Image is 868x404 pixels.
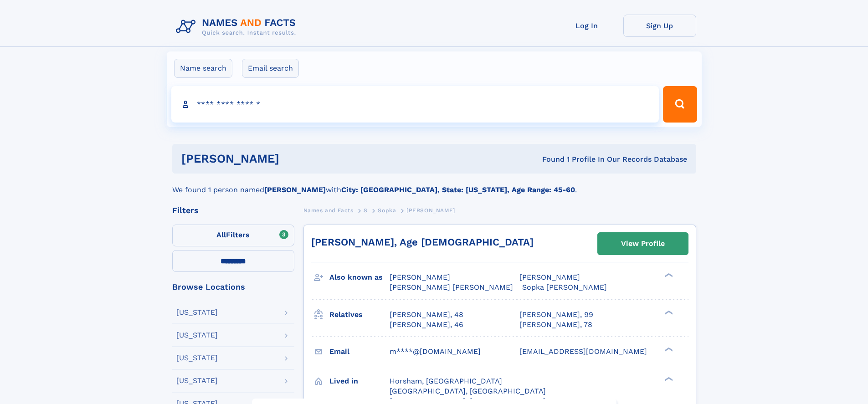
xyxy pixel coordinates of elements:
[176,332,218,339] div: [US_STATE]
[550,15,623,37] a: Log In
[663,272,673,278] div: ❯
[663,86,697,123] button: Search Button
[176,354,218,362] div: [US_STATE]
[176,377,218,384] div: [US_STATE]
[264,185,326,194] b: [PERSON_NAME]
[364,205,368,216] a: S
[390,377,502,385] span: Horsham, [GEOGRAPHIC_DATA]
[390,283,513,291] span: [PERSON_NAME] [PERSON_NAME]
[598,233,688,255] a: View Profile
[172,174,696,195] div: We found 1 person named with .
[329,373,390,389] h3: Lived in
[172,225,294,246] label: Filters
[406,207,455,214] span: [PERSON_NAME]
[623,15,696,37] a: Sign Up
[621,233,665,254] div: View Profile
[411,154,687,164] div: Found 1 Profile In Our Records Database
[519,320,592,330] a: [PERSON_NAME], 78
[172,206,294,215] div: Filters
[329,344,390,359] h3: Email
[181,153,411,164] h1: [PERSON_NAME]
[663,309,673,315] div: ❯
[390,320,463,330] a: [PERSON_NAME], 46
[172,283,294,291] div: Browse Locations
[303,205,354,216] a: Names and Facts
[663,346,673,352] div: ❯
[519,347,647,356] span: [EMAIL_ADDRESS][DOMAIN_NAME]
[390,273,450,281] span: [PERSON_NAME]
[663,376,673,382] div: ❯
[176,309,218,316] div: [US_STATE]
[378,207,396,214] span: Sopka
[329,307,390,322] h3: Relatives
[171,86,659,123] input: search input
[390,387,546,395] span: [GEOGRAPHIC_DATA], [GEOGRAPHIC_DATA]
[519,310,593,320] a: [PERSON_NAME], 99
[390,310,463,320] a: [PERSON_NAME], 48
[172,15,303,39] img: Logo Names and Facts
[242,59,299,78] label: Email search
[519,273,580,281] span: [PERSON_NAME]
[364,207,368,214] span: S
[378,205,396,216] a: Sopka
[329,270,390,285] h3: Also known as
[216,230,226,239] span: All
[522,283,607,291] span: Sopka [PERSON_NAME]
[311,236,534,248] a: [PERSON_NAME], Age [DEMOGRAPHIC_DATA]
[174,59,232,78] label: Name search
[341,185,575,194] b: City: [GEOGRAPHIC_DATA], State: [US_STATE], Age Range: 45-60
